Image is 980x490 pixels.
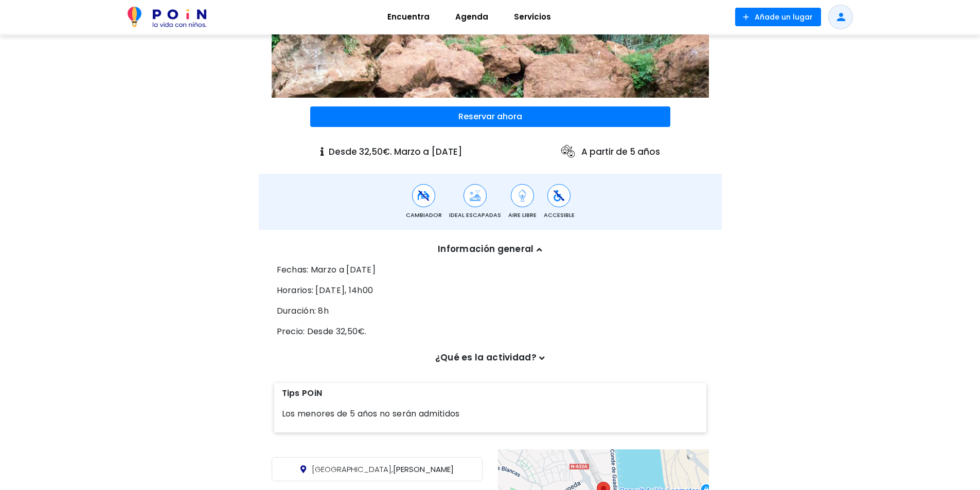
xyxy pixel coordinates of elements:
a: Encuentra [375,5,442,29]
img: Accesible [553,189,565,202]
p: Horarios: [DATE], 14h00 [277,284,704,297]
p: Precio: Desde 32,50€. [277,325,704,338]
button: Reservar ahora [310,106,670,127]
p: Los menores de 5 años no serán admitidos [282,408,699,420]
img: ages icon [560,143,576,160]
img: POiN [128,7,206,27]
p: Duración: 8h [277,305,704,317]
span: Agenda [451,9,493,25]
span: Cambiador [406,211,442,220]
span: Encuentra [383,9,434,25]
span: Servicios [509,9,556,25]
a: Agenda [442,5,501,29]
img: Cambiador [417,189,430,202]
img: Ideal escapadas [469,189,482,202]
span: Ideal escapadas [449,211,501,220]
p: Información general [277,243,704,256]
span: [PERSON_NAME] [312,464,454,475]
span: Accesible [544,211,575,220]
button: Añade un lugar [735,8,821,26]
span: [GEOGRAPHIC_DATA], [312,464,393,475]
img: Aire Libre [516,189,529,202]
p: Desde 32,50€. Marzo a [DATE] [320,146,462,159]
p: A partir de 5 años [560,143,660,160]
p: ¿Qué es la actividad? [277,351,704,365]
p: Tips POiN [282,387,699,400]
a: Servicios [501,5,564,29]
p: Fechas: Marzo a [DATE] [277,264,704,276]
span: Aire Libre [508,211,537,220]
